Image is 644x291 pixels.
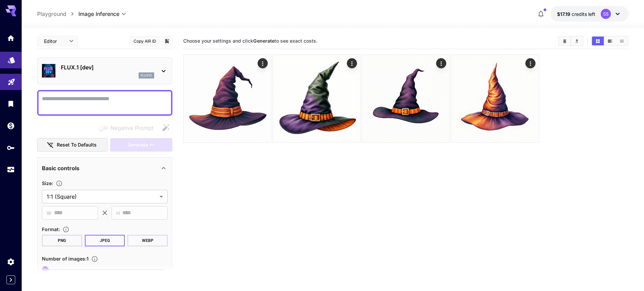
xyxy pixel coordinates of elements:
img: Z [362,55,450,142]
div: Models [7,54,16,62]
img: 9k= [184,55,271,142]
div: FLUX.1 [dev]flux1d [42,61,168,81]
button: $17.18596SS [550,6,628,22]
button: WEBP [127,235,168,246]
button: Choose the file format for the output image. [60,226,72,233]
b: Generate [253,38,275,44]
button: Show media in list view [616,37,628,45]
span: Size : [42,180,53,186]
span: Negative Prompt [111,124,153,132]
span: Number of images : 1 [42,256,89,262]
div: Actions [525,58,535,68]
div: Show media in grid viewShow media in video viewShow media in list view [591,36,628,46]
span: H [116,209,120,217]
p: FLUX.1 [dev] [61,63,154,71]
div: Actions [436,58,446,68]
img: Z [273,55,360,142]
div: Library [7,99,15,108]
p: flux1d [141,73,152,78]
div: SS [601,9,611,19]
span: 1:1 (Square) [47,193,157,201]
span: W [47,209,51,217]
div: Home [7,34,15,42]
div: Playground [7,76,16,84]
p: Basic controls [42,164,79,172]
div: Actions [258,58,268,68]
div: Clear AllDownload All [558,36,583,46]
div: Settings [7,258,15,266]
span: Negative prompts are not compatible with the selected model. [97,124,159,132]
button: Download All [571,37,583,45]
button: Reset to defaults [37,138,108,152]
span: $17.19 [557,11,572,17]
button: Specify how many images to generate in a single request. Each image generation will be charged se... [89,255,101,262]
span: credits left [572,11,595,17]
button: Add to library [164,37,170,45]
button: Copy AIR ID [129,36,160,46]
button: Adjust the dimensions of the generated image by specifying its width and height in pixels, or sel... [53,180,65,187]
button: Expand sidebar [6,275,15,284]
div: API Keys [7,143,15,152]
div: Wallet [7,121,15,130]
span: Image Inference [78,10,119,18]
div: Basic controls [42,160,168,176]
div: $17.18596 [557,10,595,18]
nav: breadcrumb [37,10,78,18]
button: Show media in video view [604,37,616,45]
div: Actions [347,58,357,68]
button: Show media in grid view [592,37,604,45]
div: Usage [7,165,15,174]
span: Editor [44,38,65,45]
button: PNG [42,235,82,246]
a: Playground [37,10,66,18]
button: JPEG [85,235,125,246]
img: Z [451,55,539,142]
span: Choose your settings and click to see exact costs. [183,38,317,44]
span: Format : [42,226,60,232]
button: Clear All [559,37,571,45]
